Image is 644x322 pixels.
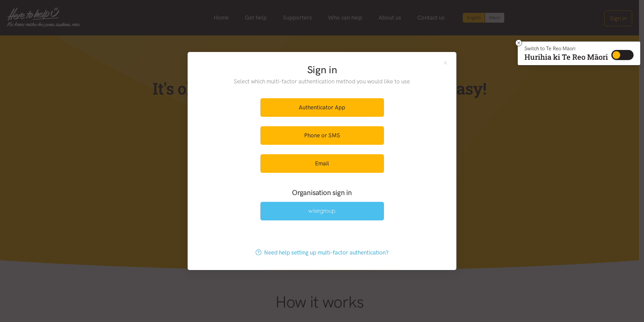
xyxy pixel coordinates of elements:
[524,47,608,51] p: Switch to Te Reo Māori
[308,209,336,214] img: Wise Group
[260,98,384,117] a: Authenticator App
[443,60,448,66] button: Close
[524,54,608,60] p: Hurihia ki Te Reo Māori
[249,243,396,262] a: Need help setting up multi-factor authentication?
[242,188,402,197] h3: Organisation sign in
[260,154,384,173] a: Email
[260,126,384,145] a: Phone or SMS
[220,63,424,77] h2: Sign in
[220,77,424,86] p: Select which multi-factor authentication method you would like to use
